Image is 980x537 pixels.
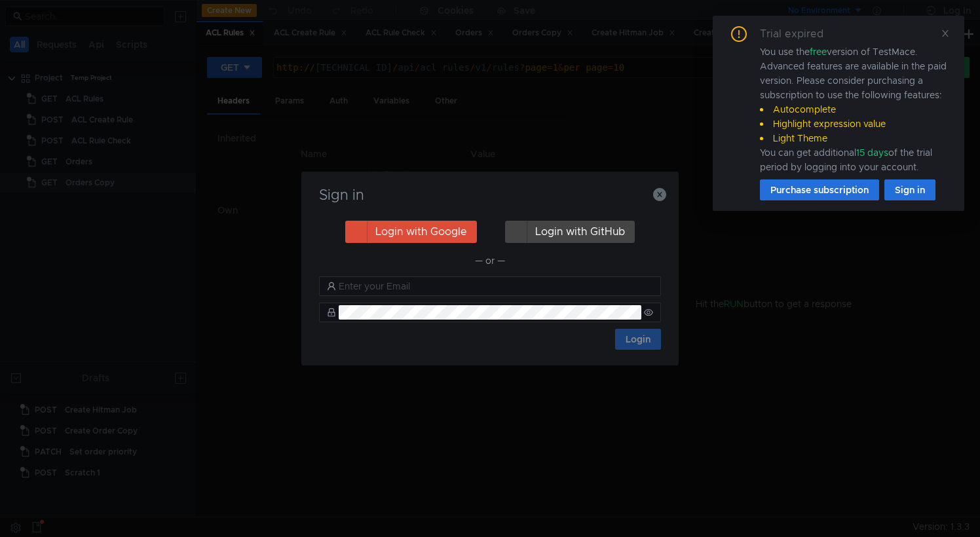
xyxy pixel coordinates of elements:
[339,279,653,293] input: Enter your Email
[760,45,949,174] div: You use the version of TestMace. Advanced features are available in the paid version. Please cons...
[505,221,635,243] button: Login with GitHub
[760,26,839,42] div: Trial expired
[810,46,827,58] span: free
[317,187,663,203] h3: Sign in
[760,131,949,145] li: Light Theme
[884,179,935,200] button: Sign in
[345,221,477,243] button: Login with Google
[760,117,949,131] li: Highlight expression value
[856,147,888,158] span: 15 days
[760,145,949,174] div: You can get additional of the trial period by logging into your account.
[319,253,661,268] div: — or —
[760,179,879,200] button: Purchase subscription
[760,102,949,117] li: Autocomplete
